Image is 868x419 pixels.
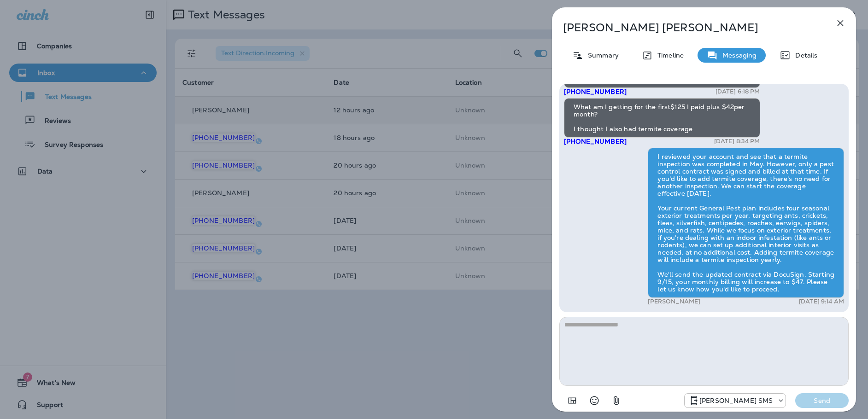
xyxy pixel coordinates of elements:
[714,138,760,145] p: [DATE] 8:34 PM
[716,88,760,95] p: [DATE] 6:18 PM
[648,298,700,305] p: [PERSON_NAME]
[563,21,815,34] p: [PERSON_NAME] [PERSON_NAME]
[564,137,627,145] span: [PHONE_NUMBER]
[564,87,627,96] span: [PHONE_NUMBER]
[583,52,619,59] p: Summary
[563,391,581,410] button: Add in a premade template
[653,52,684,59] p: Timeline
[648,148,844,298] div: I reviewed your account and see that a termite inspection was completed in May. However, only a p...
[564,98,760,138] div: What am I getting for the first$125 I paid plus $42per month? I thought I also had termite coverage
[718,52,757,59] p: Messaging
[799,298,844,305] p: [DATE] 9:14 AM
[791,52,817,59] p: Details
[699,397,773,404] p: [PERSON_NAME] SMS
[585,391,604,410] button: Select an emoji
[685,395,786,406] div: +1 (757) 760-3335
